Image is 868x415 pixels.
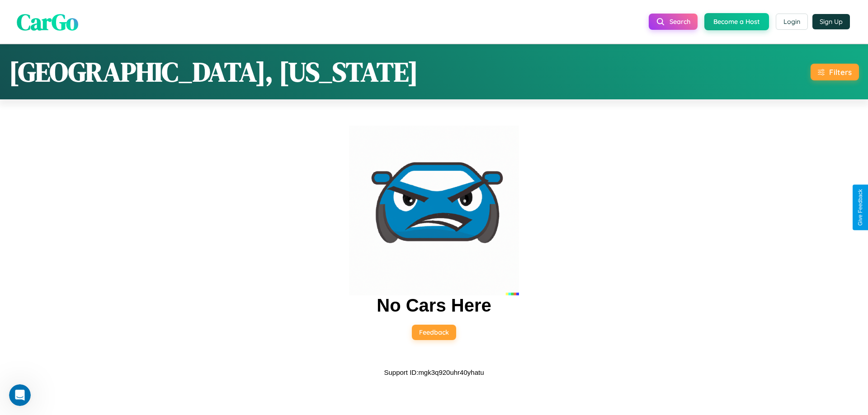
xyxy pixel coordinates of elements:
h2: No Cars Here [377,295,491,316]
h1: [GEOGRAPHIC_DATA], [US_STATE] [9,53,418,90]
span: Search [670,18,690,26]
p: Support ID: mgk3q920uhr40yhatu [384,366,484,378]
button: Filters [811,64,859,80]
img: car [349,126,519,295]
iframe: Intercom live chat [9,384,31,406]
button: Search [649,14,698,30]
div: Filters [829,67,852,77]
span: CarGo [17,6,78,37]
button: Become a Host [704,13,769,30]
div: Give Feedback [857,189,863,226]
button: Login [776,14,808,30]
button: Sign Up [812,14,850,29]
button: Feedback [412,325,456,340]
